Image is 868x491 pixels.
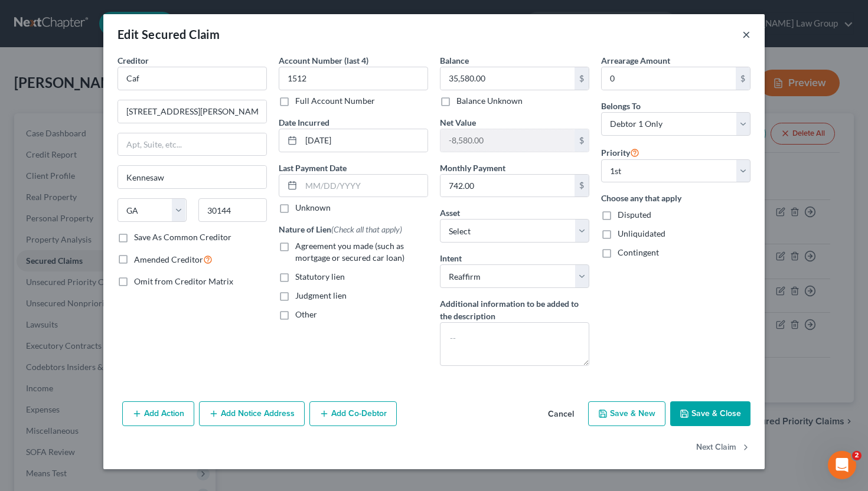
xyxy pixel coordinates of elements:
input: MM/DD/YYYY [301,129,428,152]
span: (Check all that apply) [331,224,402,234]
iframe: Intercom live chat [828,451,856,479]
button: Add Action [122,401,194,426]
input: Enter address... [118,100,266,123]
div: $ [575,67,589,90]
input: 0.00 [440,67,575,90]
button: × [742,27,750,41]
span: Disputed [618,210,651,220]
div: $ [575,175,589,197]
label: Unknown [295,202,331,214]
div: $ [736,67,750,90]
span: Omit from Creditor Matrix [134,276,233,286]
label: Balance Unknown [456,95,523,107]
button: Save & New [588,401,665,426]
span: 2 [852,451,862,460]
label: Choose any that apply [601,192,750,204]
label: Additional information to be added to the description [440,297,589,322]
label: Intent [440,252,462,264]
label: Priority [601,145,639,159]
label: Balance [440,54,469,67]
span: Agreement you made (such as mortgage or secured car loan) [295,241,404,263]
span: Contingent [618,247,659,257]
button: Cancel [539,402,583,426]
button: Add Notice Address [199,401,305,426]
span: Belongs To [601,101,641,111]
input: XXXX [279,67,428,90]
label: Net Value [440,116,476,129]
input: Enter city... [118,166,266,188]
label: Account Number (last 4) [279,54,368,67]
span: Unliquidated [618,228,665,238]
input: 0.00 [440,175,575,197]
button: Save & Close [670,401,750,426]
input: Search creditor by name... [118,67,267,90]
label: Save As Common Creditor [134,231,231,243]
button: Next Claim [696,436,750,460]
span: Statutory lien [295,271,345,281]
input: 0.00 [602,67,736,90]
label: Full Account Number [295,95,375,107]
label: Monthly Payment [440,162,505,174]
input: Enter zip... [198,198,267,222]
label: Arrearage Amount [601,54,670,67]
label: Last Payment Date [279,162,347,174]
span: Other [295,309,317,319]
input: Apt, Suite, etc... [118,133,266,156]
span: Creditor [118,55,149,66]
input: 0.00 [440,129,575,152]
label: Nature of Lien [279,223,402,235]
label: Date Incurred [279,116,329,129]
button: Add Co-Debtor [309,401,397,426]
span: Amended Creditor [134,254,203,264]
div: $ [575,129,589,152]
span: Asset [440,208,460,218]
span: Judgment lien [295,290,347,300]
input: MM/DD/YYYY [301,175,428,197]
div: Edit Secured Claim [118,26,220,42]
